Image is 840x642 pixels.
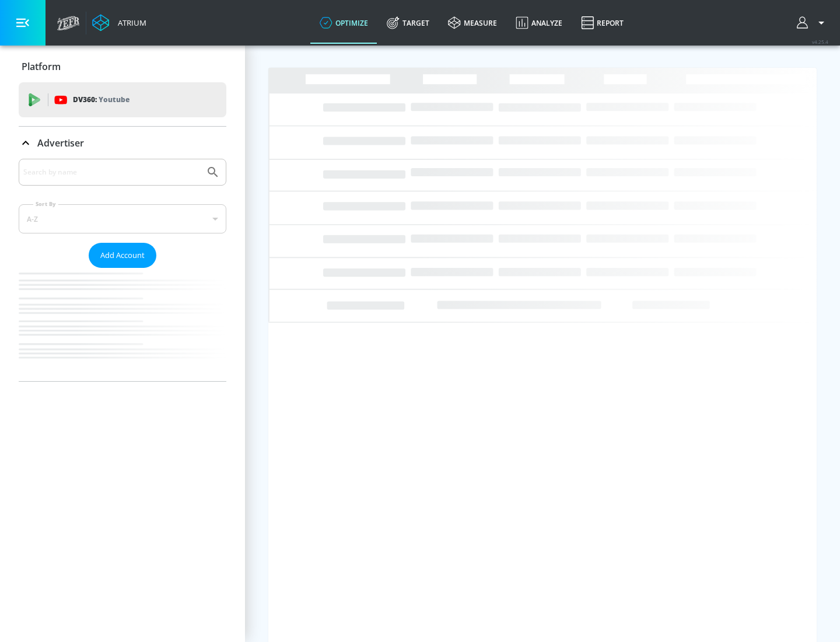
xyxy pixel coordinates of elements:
[23,165,200,180] input: Search by name
[92,14,146,32] a: Atrium
[73,93,129,106] p: DV360:
[33,200,58,208] label: Sort By
[310,2,377,44] a: optimize
[19,50,226,83] div: Platform
[113,18,146,28] div: Atrium
[22,60,61,73] p: Platform
[19,127,226,159] div: Advertiser
[19,159,226,381] div: Advertiser
[19,204,226,233] div: A-Z
[439,2,506,44] a: measure
[100,249,145,262] span: Add Account
[99,93,129,106] p: Youtube
[19,82,226,117] div: DV360: Youtube
[37,137,84,149] p: Advertiser
[19,268,226,381] nav: list of Advertiser
[377,2,439,44] a: Target
[89,243,156,268] button: Add Account
[572,2,633,44] a: Report
[506,2,572,44] a: Analyze
[812,39,828,45] span: v 4.25.4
